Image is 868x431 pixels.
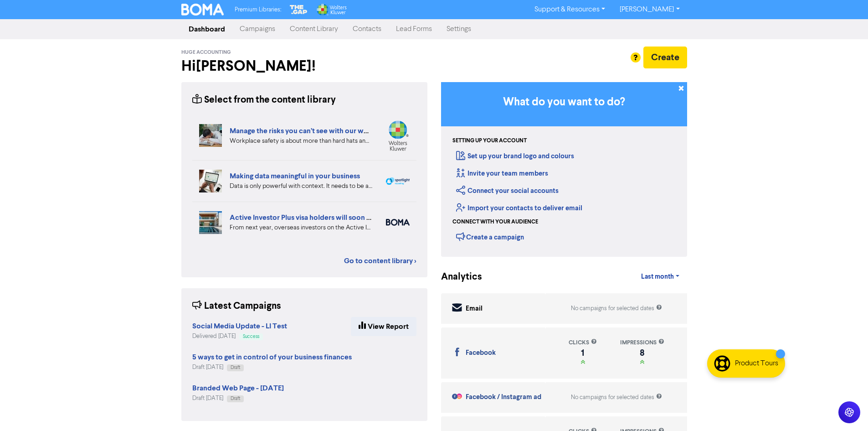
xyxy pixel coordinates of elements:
[230,223,372,233] div: From next year, overseas investors on the Active Investor Plus visa will be able to buy NZ proper...
[569,338,597,347] div: clicks
[456,230,524,244] div: Create a campaign
[232,20,282,38] a: Campaigns
[192,323,287,330] a: Social Media Update - LI Test
[235,7,281,13] span: Premium Libraries:
[231,396,240,401] span: Draft
[192,384,284,393] strong: Branded Web Page - [DATE]
[230,136,372,146] div: Workplace safety is about more than hard hats and safety rails. Psychosocial risks at work can ha...
[181,20,232,38] a: Dashboard
[452,137,527,145] div: Setting up your account
[612,2,687,17] a: [PERSON_NAME]
[230,171,360,181] a: Making data meaningful in your business
[386,219,410,226] img: boma
[643,47,687,68] button: Create
[571,393,662,402] div: No campaigns for selected dates
[389,20,439,38] a: Lead Forms
[192,322,287,331] strong: Social Media Update - LI Test
[316,4,347,16] img: Wolters Kluwer
[181,57,427,75] h2: Hi [PERSON_NAME] !
[230,126,469,135] a: Manage the risks you can’t see with our workplace psychosocial checklist
[569,349,597,357] div: 1
[345,20,389,38] a: Contacts
[192,363,352,372] div: Draft [DATE]
[181,49,231,56] span: Huge Accounting
[230,182,372,191] div: Data is only powerful with context. It needs to be accurate and organised and you need to be clea...
[441,82,687,257] div: Getting Started in BOMA
[571,304,662,313] div: No campaigns for selected dates
[456,152,574,161] a: Set up your brand logo and colours
[456,204,582,213] a: Import your contacts to deliver email
[456,187,559,195] a: Connect your social accounts
[641,273,674,281] span: Last month
[455,96,673,109] h3: What do you want to do?
[386,120,410,151] img: wolters_kluwer
[466,348,496,358] div: Facebook
[386,177,410,185] img: spotlight
[192,93,336,107] div: Select from the content library
[634,268,687,286] a: Last month
[441,270,471,284] div: Analytics
[192,354,352,361] a: 5 ways to get in control of your business finances
[344,255,416,266] a: Go to content library >
[620,338,664,347] div: impressions
[466,392,541,403] div: Facebook / Instagram ad
[822,387,868,431] iframe: Chat Widget
[439,20,478,38] a: Settings
[466,304,483,314] div: Email
[230,213,455,222] a: Active Investor Plus visa holders will soon be able to buy NZ property
[282,20,345,38] a: Content Library
[452,218,538,226] div: Connect with your audience
[620,349,664,357] div: 8
[192,385,284,392] a: Branded Web Page - [DATE]
[231,365,240,370] span: Draft
[192,394,284,403] div: Draft [DATE]
[192,299,281,313] div: Latest Campaigns
[181,4,224,16] img: BOMA Logo
[192,332,287,341] div: Delivered [DATE]
[288,4,308,16] img: The Gap
[351,317,416,336] a: View Report
[527,2,612,17] a: Support & Resources
[243,334,259,339] span: Success
[192,353,352,362] strong: 5 ways to get in control of your business finances
[456,169,548,178] a: Invite your team members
